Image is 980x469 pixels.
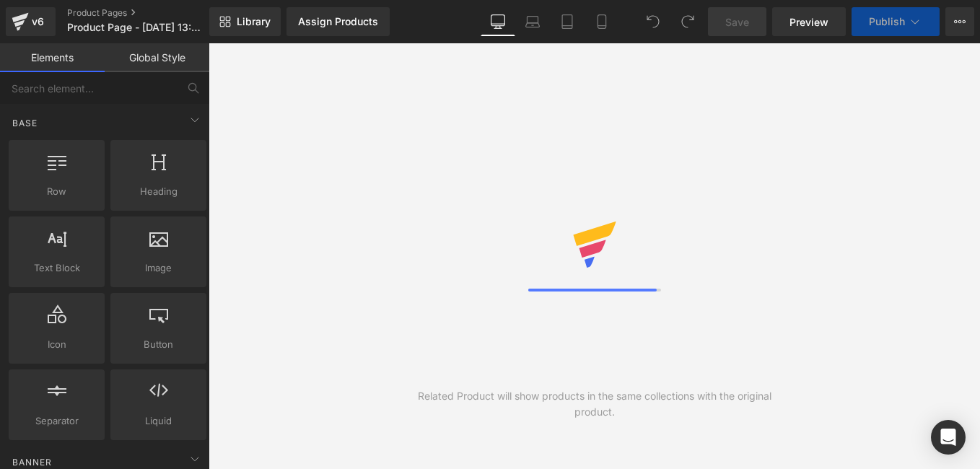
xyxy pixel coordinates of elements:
[115,260,202,276] span: Image
[67,7,233,19] a: Product Pages
[6,7,56,36] a: v6
[115,184,202,199] span: Heading
[13,413,100,429] span: Separator
[13,337,100,352] span: Icon
[237,15,271,28] span: Library
[13,260,100,276] span: Text Block
[11,116,39,130] span: Base
[515,7,550,36] a: Laptop
[401,388,787,420] div: Related Product will show products in the same collections with the original product.
[11,455,53,469] span: Banner
[67,22,206,33] span: Product Page - [DATE] 13:52:38
[931,420,966,455] div: Open Intercom Messenger
[852,7,940,36] button: Publish
[550,7,585,36] a: Tablet
[945,7,974,36] button: More
[115,337,202,352] span: Button
[209,7,281,36] a: New Library
[725,14,749,30] span: Save
[298,16,378,27] div: Assign Products
[789,14,828,30] span: Preview
[585,7,619,36] a: Mobile
[772,7,846,36] a: Preview
[105,43,209,72] a: Global Style
[13,184,100,199] span: Row
[29,12,47,31] div: v6
[869,16,905,27] span: Publish
[481,7,515,36] a: Desktop
[673,7,702,36] button: Redo
[639,7,668,36] button: Undo
[115,413,202,429] span: Liquid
